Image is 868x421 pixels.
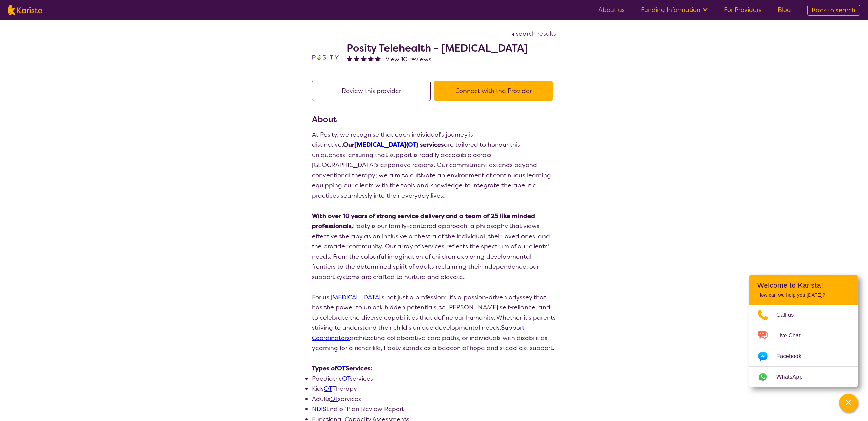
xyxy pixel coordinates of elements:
li: Kids Therapy [312,384,556,394]
span: Call us [776,310,802,320]
h3: About [312,113,556,125]
li: End of Plan Review Report [312,404,556,414]
li: Paediatric services [312,374,556,384]
a: Web link opens in a new tab. [749,367,858,387]
a: View 10 reviews [386,54,431,64]
img: Karista logo [8,5,42,15]
a: Funding Information [641,6,708,14]
img: fullstar [361,56,367,61]
a: OT [330,395,338,403]
a: OT [342,375,350,383]
span: View 10 reviews [386,55,431,63]
h2: Posity Telehealth - [MEDICAL_DATA] [347,42,528,54]
a: OT [324,385,332,393]
u: Types of Services: [312,364,372,373]
button: Connect with the Provider [434,81,553,101]
span: WhatsApp [776,372,811,382]
li: Adults services [312,394,556,404]
img: fullstar [368,56,374,61]
a: Back to search [807,5,860,16]
span: Back to search [812,6,855,14]
span: Facebook [776,351,809,361]
button: Review this provider [312,81,431,101]
a: About us [598,6,625,14]
a: OT [408,141,416,149]
img: fullstar [375,56,381,61]
a: [MEDICAL_DATA] [354,141,406,149]
p: At Posity, we recognise that each individual's journey is distinctive. are tailored to honour thi... [312,129,556,201]
span: Live Chat [776,330,809,341]
strong: Our ( ) services [343,141,444,149]
a: Blog [778,6,791,14]
span: search results [516,29,556,38]
a: [MEDICAL_DATA] [331,293,380,301]
h2: Welcome to Karista! [757,281,850,289]
a: Connect with the Provider [434,87,556,95]
div: Channel Menu [749,275,858,387]
button: Channel Menu [839,394,858,413]
a: OT [337,364,346,373]
img: fullstar [354,56,359,61]
img: fullstar [347,56,352,61]
p: For us, is not just a profession; it's a passion-driven odyssey that has the power to unlock hidd... [312,292,556,353]
img: t1bslo80pcylnzwjhndq.png [312,44,339,71]
a: NDIS [312,405,326,413]
p: Posity is our family-cantered approach, a philosophy that views effective therapy as an inclusive... [312,211,556,282]
strong: With over 10 years of strong service delivery and a team of 25 like minded professionals, [312,212,535,230]
ul: Choose channel [749,305,858,387]
a: search results [510,29,556,38]
a: Review this provider [312,87,434,95]
a: For Providers [724,6,762,14]
p: How can we help you [DATE]? [757,292,850,298]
